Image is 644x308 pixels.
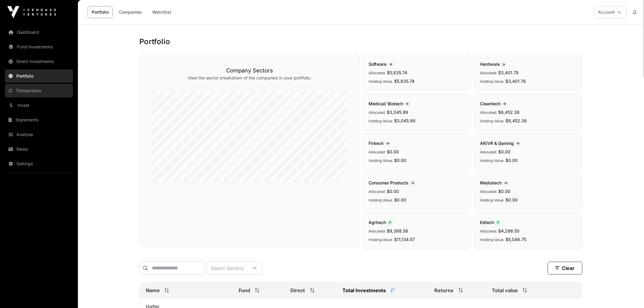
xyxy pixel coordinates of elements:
div: Select Sectors [207,262,247,274]
a: Dashboard [5,26,73,39]
a: Settings [5,157,73,170]
span: Fund [239,287,250,294]
span: $0.00 [498,149,510,154]
button: Account [594,6,627,18]
a: Portfolio [88,6,113,18]
h3: Company Sectors [152,66,347,75]
span: Returns [435,287,454,294]
span: Cleantech [480,101,509,106]
span: $5,046.75 [506,237,526,242]
button: Clear [548,262,583,275]
span: Consumer Products [369,180,417,185]
span: $0.00 [394,158,406,163]
span: Holding Value: [480,198,504,202]
span: Allocated: [369,110,386,115]
a: Fund Investments [5,40,73,54]
span: Edtech [480,220,502,225]
span: Holding Value: [369,79,393,84]
span: $8,388.58 [387,228,408,233]
span: Software [369,61,395,67]
a: News [5,142,73,156]
span: Hardware [480,61,507,67]
a: Direct Investments [5,55,73,68]
h1: Portfolio [139,37,583,47]
span: Holding Value: [369,198,393,202]
span: $4,296.50 [498,228,520,233]
span: Total value [492,287,518,294]
span: Allocated: [369,150,386,154]
span: Medical/ Biotech [369,101,411,106]
span: Holding Value: [369,158,393,163]
a: Watchlist [148,6,175,18]
a: Statements [5,113,73,127]
span: Holding Value: [480,158,504,163]
span: $0.00 [506,158,518,163]
span: $3,045.99 [387,110,408,115]
span: Holding Value: [369,237,393,242]
span: $0.00 [387,149,399,154]
span: AR/VR & Gaming [480,141,522,146]
span: Allocated: [369,71,386,75]
span: Agritech [369,220,394,225]
a: Invest [5,99,73,112]
a: Portfolio [5,69,73,83]
span: $8,452.38 [506,118,527,123]
span: $3,045.99 [394,118,415,123]
span: Allocated: [480,150,497,154]
iframe: Chat Widget [614,279,644,308]
span: $0.00 [498,189,510,194]
span: Holding Value: [369,119,393,123]
span: Holding Value: [480,119,504,123]
span: Allocated: [480,71,497,75]
img: Icehouse Ventures Logo [7,6,56,18]
span: Fintech [369,141,392,146]
span: Allocated: [480,189,497,194]
span: $0.00 [506,197,518,202]
span: Name [146,287,160,294]
span: Total Investments [342,287,386,294]
span: $8,452.38 [498,110,520,115]
span: $5,835.74 [387,70,407,75]
a: Analysis [5,128,73,141]
span: Direct [291,287,305,294]
span: Allocated: [369,189,386,194]
span: Holding Value: [480,237,504,242]
p: View the sector breakdown of the companies in your portfolio. [152,75,347,81]
span: $0.00 [387,189,399,194]
a: Companies [115,6,146,18]
span: $3,401.76 [506,79,526,84]
a: Transactions [5,84,73,97]
span: $0.00 [394,197,406,202]
span: Allocated: [369,229,386,233]
span: $11,134.57 [394,237,415,242]
span: $5,835.74 [394,79,415,84]
span: Allocated: [480,229,497,233]
span: Allocated: [480,110,497,115]
span: Holding Value: [480,79,504,84]
span: Mediatech [480,180,510,185]
span: $3,401.79 [498,70,519,75]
